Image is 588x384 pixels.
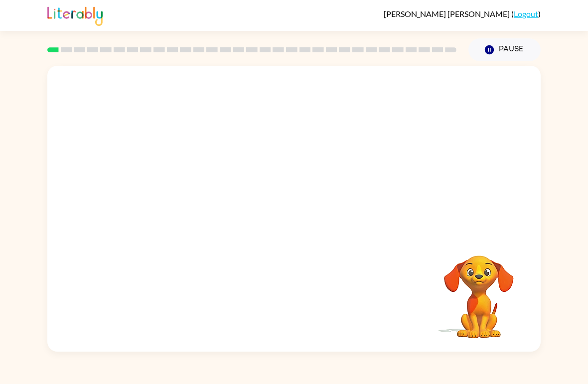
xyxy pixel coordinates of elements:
video: Your browser must support playing .mp4 files to use Literably. Please try using another browser. [429,240,529,340]
div: ( ) [384,9,541,18]
span: [PERSON_NAME] [PERSON_NAME] [384,9,511,18]
a: Logout [514,9,538,18]
img: Literably [47,4,103,26]
button: Pause [468,38,541,61]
